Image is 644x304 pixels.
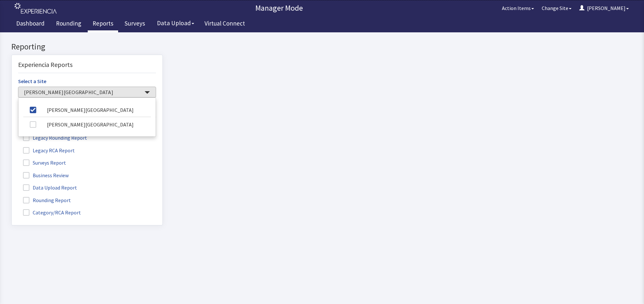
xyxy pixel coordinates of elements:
[575,2,633,15] button: [PERSON_NAME]
[538,2,575,15] button: Change Site
[51,16,86,32] a: Rounding
[153,17,198,29] button: Data Upload
[11,16,50,32] a: Dashboard
[18,45,46,53] label: Select a Site
[18,54,156,65] button: [PERSON_NAME][GEOGRAPHIC_DATA]
[88,16,118,32] a: Reports
[18,101,94,109] label: Legacy Rounding Report
[18,176,87,184] label: Category/RCA Report
[120,16,150,32] a: Surveys
[18,114,81,122] label: Legacy RCA Report
[23,85,151,99] a: [PERSON_NAME][GEOGRAPHIC_DATA]
[11,10,163,19] h2: Reporting
[18,138,75,147] label: Business Review
[18,126,72,134] label: Surveys Report
[24,56,144,64] span: [PERSON_NAME][GEOGRAPHIC_DATA]
[200,16,250,32] a: Virtual Connect
[498,2,538,15] button: Action Items
[18,27,156,41] div: Experiencia Reports
[15,3,57,14] img: experiencia_logo.png
[18,151,83,159] label: Data Upload Report
[60,3,498,13] p: Manager Mode
[23,70,151,85] a: [PERSON_NAME][GEOGRAPHIC_DATA]
[18,163,77,172] label: Rounding Report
